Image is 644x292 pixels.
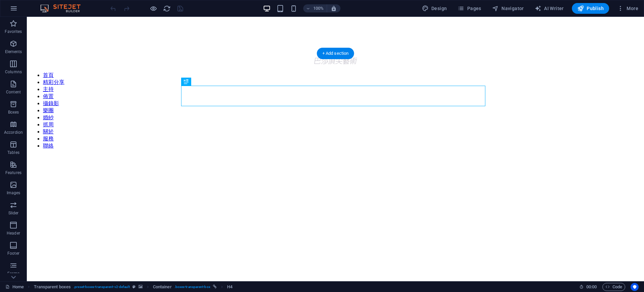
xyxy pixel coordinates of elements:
[213,285,217,289] i: This element is linked
[313,4,324,12] h6: 100%
[631,283,639,291] button: Usercentrics
[153,283,172,291] span: Click to select. Double-click to edit
[617,5,638,12] span: More
[132,285,136,289] i: This element is a customizable preset
[602,283,625,291] button: Code
[614,3,641,14] button: More
[39,4,89,12] img: Editor Logo
[422,5,447,12] span: Design
[5,29,22,34] p: Favorites
[331,5,337,11] i: On resize automatically adjust zoom level to fit chosen device.
[5,69,22,75] p: Columns
[579,283,597,291] h6: Session time
[174,283,210,291] span: . boxes-transparent-box
[535,5,564,12] span: AI Writer
[139,285,143,289] i: This element contains a background
[5,283,24,291] a: Click to cancel selection. Double-click to open Pages
[572,3,609,14] button: Publish
[577,5,604,12] span: Publish
[532,3,567,14] button: AI Writer
[6,89,21,95] p: Content
[8,210,19,216] p: Slider
[492,5,524,12] span: Navigator
[5,49,22,54] p: Elements
[34,283,71,291] span: Click to select. Double-click to edit
[7,271,19,276] p: Forms
[458,5,481,12] span: Pages
[303,4,327,12] button: 100%
[7,190,20,196] p: Images
[7,251,19,256] p: Footer
[5,170,21,175] p: Features
[586,283,597,291] span: 00 00
[455,3,484,14] button: Pages
[419,3,450,14] div: Design (Ctrl+Alt+Y)
[149,4,157,12] button: Click here to leave preview mode and continue editing
[317,48,354,59] div: + Add section
[419,3,450,14] button: Design
[7,231,20,236] p: Header
[163,5,171,12] i: Reload page
[7,150,19,155] p: Tables
[4,130,23,135] p: Accordion
[591,284,592,289] span: :
[73,283,130,291] span: . preset-boxes-transparent-v2-default
[34,283,233,291] nav: breadcrumb
[163,4,171,12] button: reload
[605,283,622,291] span: Code
[489,3,527,14] button: Navigator
[227,283,232,291] span: Click to select. Double-click to edit
[8,110,19,115] p: Boxes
